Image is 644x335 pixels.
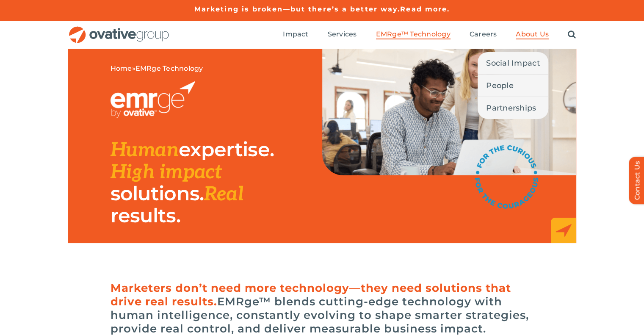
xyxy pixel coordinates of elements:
[111,138,179,162] span: Human
[111,281,511,308] span: Marketers don’t need more technology—they need solutions that drive real results.
[111,64,203,73] span: »
[135,64,203,72] span: EMRge Technology
[478,52,548,74] a: Social Impact
[551,218,576,243] img: EMRge_HomePage_Elements_Arrow Box
[322,48,576,175] img: EMRge Landing Page Header Image
[111,181,204,205] span: solutions.
[516,30,549,39] span: About Us
[478,75,548,97] a: People
[68,25,170,33] a: OG_Full_horizontal_RGB
[204,183,243,206] span: Real
[470,30,497,39] span: Careers
[111,203,180,227] span: results.
[470,30,497,39] a: Careers
[376,30,451,39] a: EMRge™ Technology
[283,30,308,39] span: Impact
[179,137,274,161] span: expertise.
[400,5,450,13] a: Read more.
[486,80,514,91] span: People
[283,30,308,39] a: Impact
[376,30,451,39] span: EMRge™ Technology
[111,161,222,184] span: High impact
[111,81,195,118] img: EMRGE_RGB_wht
[194,5,401,13] a: Marketing is broken—but there’s a better way.
[111,64,132,72] a: Home
[486,57,540,69] span: Social Impact
[516,30,549,39] a: About Us
[283,21,576,48] nav: Menu
[328,30,357,39] span: Services
[486,102,536,114] span: Partnerships
[478,97,548,119] a: Partnerships
[568,30,576,39] a: Search
[328,30,357,39] a: Services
